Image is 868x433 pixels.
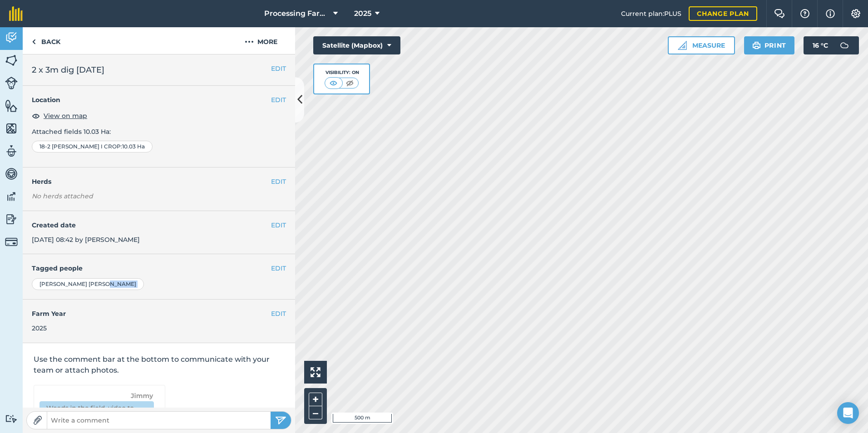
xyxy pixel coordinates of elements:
[47,414,271,427] input: Write a comment
[271,263,286,273] button: EDIT
[689,6,757,21] a: Change plan
[5,167,18,181] img: svg+xml;base64,PD94bWwgdmVyc2lvbj0iMS4wIiBlbmNvZGluZz0idXRmLTgiPz4KPCEtLSBHZW5lcmF0b3I6IEFkb2JlIE...
[32,278,144,290] div: [PERSON_NAME] [PERSON_NAME]
[32,110,40,121] img: svg+xml;base64,PHN2ZyB4bWxucz0iaHR0cDovL3d3dy53My5vcmcvMjAwMC9zdmciIHdpZHRoPSIxOCIgaGVpZ2h0PSIyNC...
[32,191,295,201] em: No herds attached
[271,95,286,105] button: EDIT
[271,220,286,230] button: EDIT
[621,9,681,19] span: Current plan : PLUS
[9,6,23,21] img: fieldmargin Logo
[313,36,400,54] button: Satellite (Mapbox)
[39,143,121,150] span: 18-2 [PERSON_NAME] I CROP
[328,79,339,88] img: svg+xml;base64,PHN2ZyB4bWxucz0iaHR0cDovL3d3dy53My5vcmcvMjAwMC9zdmciIHdpZHRoPSI1MCIgaGVpZ2h0PSI0MC...
[44,111,87,121] span: View on map
[774,9,785,18] img: Two speech bubbles overlapping with the left bubble in the forefront
[32,309,286,319] h4: Farm Year
[5,236,18,248] img: svg+xml;base64,PD94bWwgdmVyc2lvbj0iMS4wIiBlbmNvZGluZz0idXRmLTgiPz4KPCEtLSBHZW5lcmF0b3I6IEFkb2JlIE...
[325,69,359,76] div: Visibility: On
[354,8,371,19] span: 2025
[32,127,286,137] p: Attached fields 10.03 Ha :
[5,190,18,203] img: svg+xml;base64,PD94bWwgdmVyc2lvbj0iMS4wIiBlbmNvZGluZz0idXRmLTgiPz4KPCEtLSBHZW5lcmF0b3I6IEFkb2JlIE...
[32,36,36,47] img: svg+xml;base64,PHN2ZyB4bWxucz0iaHR0cDovL3d3dy53My5vcmcvMjAwMC9zdmciIHdpZHRoPSI5IiBoZWlnaHQ9IjI0Ii...
[264,8,330,19] span: Processing Farms
[799,9,810,18] img: A question mark icon
[32,323,286,333] div: 2025
[32,95,286,105] h4: Location
[121,143,145,150] span: : 10.03 Ha
[32,110,87,121] button: View on map
[271,177,286,187] button: EDIT
[5,122,18,135] img: svg+xml;base64,PHN2ZyB4bWxucz0iaHR0cDovL3d3dy53My5vcmcvMjAwMC9zdmciIHdpZHRoPSI1NiIgaGVpZ2h0PSI2MC...
[5,414,18,423] img: svg+xml;base64,PD94bWwgdmVyc2lvbj0iMS4wIiBlbmNvZGluZz0idXRmLTgiPz4KPCEtLSBHZW5lcmF0b3I6IEFkb2JlIE...
[34,354,284,376] p: Use the comment bar at the bottom to communicate with your team or attach photos.
[804,36,859,54] button: 16 °C
[5,31,18,44] img: svg+xml;base64,PD94bWwgdmVyc2lvbj0iMS4wIiBlbmNvZGluZz0idXRmLTgiPz4KPCEtLSBHZW5lcmF0b3I6IEFkb2JlIE...
[835,36,853,54] img: svg+xml;base64,PD94bWwgdmVyc2lvbj0iMS4wIiBlbmNvZGluZz0idXRmLTgiPz4KPCEtLSBHZW5lcmF0b3I6IEFkb2JlIE...
[309,406,322,419] button: –
[23,211,295,255] div: [DATE] 08:42 by [PERSON_NAME]
[32,64,286,76] h2: 2 x 3m dig [DATE]
[227,27,295,54] button: More
[344,79,355,88] img: svg+xml;base64,PHN2ZyB4bWxucz0iaHR0cDovL3d3dy53My5vcmcvMjAwMC9zdmciIHdpZHRoPSI1MCIgaGVpZ2h0PSI0MC...
[5,77,18,89] img: svg+xml;base64,PD94bWwgdmVyc2lvbj0iMS4wIiBlbmNvZGluZz0idXRmLTgiPz4KPCEtLSBHZW5lcmF0b3I6IEFkb2JlIE...
[5,54,18,67] img: svg+xml;base64,PHN2ZyB4bWxucz0iaHR0cDovL3d3dy53My5vcmcvMjAwMC9zdmciIHdpZHRoPSI1NiIgaGVpZ2h0PSI2MC...
[23,27,69,54] a: Back
[5,144,18,158] img: svg+xml;base64,PD94bWwgdmVyc2lvbj0iMS4wIiBlbmNvZGluZz0idXRmLTgiPz4KPCEtLSBHZW5lcmF0b3I6IEFkb2JlIE...
[744,36,795,54] button: Print
[309,393,322,406] button: +
[271,64,286,74] button: EDIT
[275,415,286,426] img: svg+xml;base64,PHN2ZyB4bWxucz0iaHR0cDovL3d3dy53My5vcmcvMjAwMC9zdmciIHdpZHRoPSIyNSIgaGVpZ2h0PSIyNC...
[826,8,835,19] img: svg+xml;base64,PHN2ZyB4bWxucz0iaHR0cDovL3d3dy53My5vcmcvMjAwMC9zdmciIHdpZHRoPSIxNyIgaGVpZ2h0PSIxNy...
[813,36,828,54] span: 16 ° C
[678,41,687,50] img: Ruler icon
[837,402,859,424] div: Open Intercom Messenger
[668,36,735,54] button: Measure
[311,367,321,377] img: Four arrows, one pointing top left, one top right, one bottom right and the last bottom left
[33,416,42,425] img: Paperclip icon
[32,177,295,187] h4: Herds
[850,9,861,18] img: A cog icon
[32,263,286,273] h4: Tagged people
[752,40,761,51] img: svg+xml;base64,PHN2ZyB4bWxucz0iaHR0cDovL3d3dy53My5vcmcvMjAwMC9zdmciIHdpZHRoPSIxOSIgaGVpZ2h0PSIyNC...
[5,99,18,113] img: svg+xml;base64,PHN2ZyB4bWxucz0iaHR0cDovL3d3dy53My5vcmcvMjAwMC9zdmciIHdpZHRoPSI1NiIgaGVpZ2h0PSI2MC...
[245,36,254,47] img: svg+xml;base64,PHN2ZyB4bWxucz0iaHR0cDovL3d3dy53My5vcmcvMjAwMC9zdmciIHdpZHRoPSIyMCIgaGVpZ2h0PSIyNC...
[5,212,18,226] img: svg+xml;base64,PD94bWwgdmVyc2lvbj0iMS4wIiBlbmNvZGluZz0idXRmLTgiPz4KPCEtLSBHZW5lcmF0b3I6IEFkb2JlIE...
[32,220,286,230] h4: Created date
[271,309,286,319] button: EDIT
